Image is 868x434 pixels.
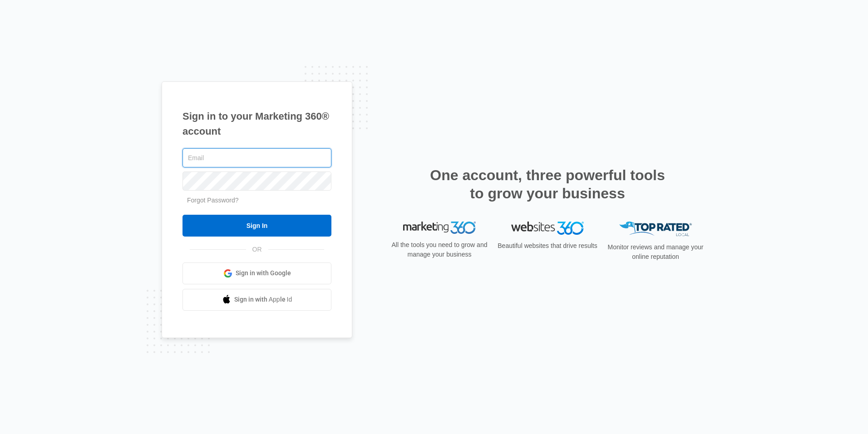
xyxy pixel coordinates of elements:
h1: Sign in to your Marketing 360® account [182,109,331,139]
input: Email [182,148,331,167]
a: Sign in with Apple Id [182,289,331,311]
img: Marketing 360 [403,222,476,234]
p: Beautiful websites that drive results [497,241,598,251]
span: Sign in with Google [236,268,291,278]
a: Forgot Password? [187,197,239,204]
img: Websites 360 [511,222,584,235]
img: Top Rated Local [619,222,692,237]
span: Sign in with Apple Id [234,295,292,304]
p: Monitor reviews and manage your online reputation [605,242,706,262]
a: Sign in with Google [182,262,331,284]
span: OR [246,245,268,254]
h2: One account, three powerful tools to grow your business [427,166,668,202]
input: Sign In [182,215,331,237]
p: All the tools you need to grow and manage your business [389,240,490,259]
